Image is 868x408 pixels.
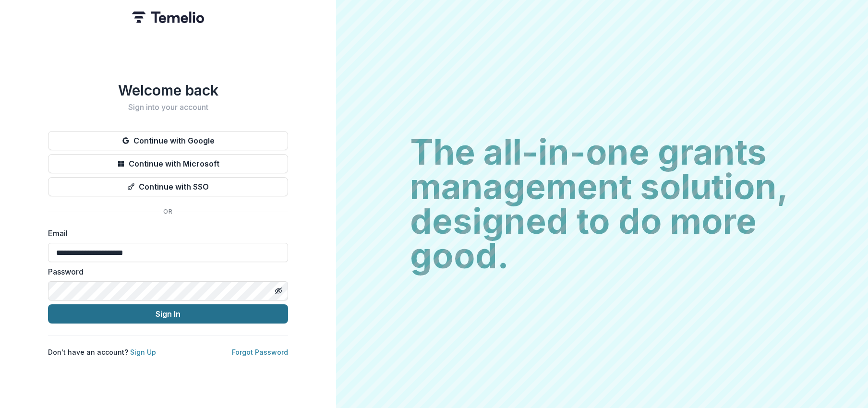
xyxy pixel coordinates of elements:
[271,283,286,299] button: Toggle password visibility
[48,154,288,173] button: Continue with Microsoft
[48,266,282,277] label: Password
[130,348,156,356] a: Sign Up
[48,347,156,357] p: Don't have an account?
[48,304,288,324] button: Sign In
[48,177,288,196] button: Continue with SSO
[232,348,288,356] a: Forgot Password
[48,131,288,150] button: Continue with Google
[48,103,288,112] h2: Sign into your account
[48,82,288,99] h1: Welcome back
[48,228,282,239] label: Email
[132,12,204,23] img: Temelio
